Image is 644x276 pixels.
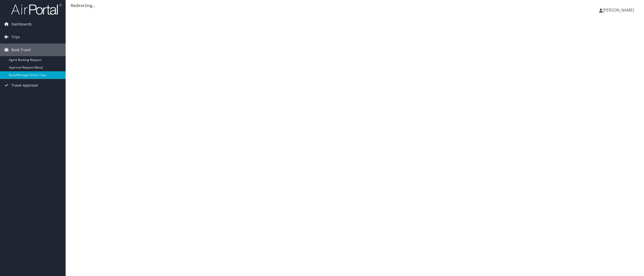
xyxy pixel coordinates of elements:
[599,3,639,18] a: [PERSON_NAME]
[11,44,31,56] span: Book Travel
[11,3,62,15] img: airportal-logo.png
[603,7,634,13] span: [PERSON_NAME]
[11,18,32,30] span: Dashboards
[71,3,639,9] div: Redirecting...
[11,79,38,92] span: Travel Approval
[11,31,20,43] span: Trips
